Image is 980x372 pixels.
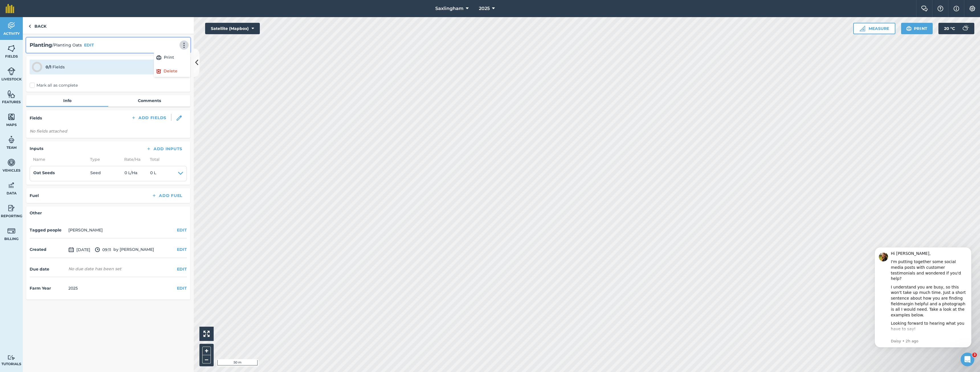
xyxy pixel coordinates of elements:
[87,156,121,162] span: Type
[30,285,66,291] h4: Farm Year
[906,25,912,32] img: svg+xml;base64,PHN2ZyB4bWxucz0iaHR0cDovL3d3dy53My5vcmcvMjAwMC9zdmciIHdpZHRoPSIxOSIgaGVpZ2h0PSIyNC...
[7,227,15,235] img: svg+xml;base64,PD94bWwgdmVyc2lvbj0iMS4wIiBlbmNvZGluZz0idXRmLTgiPz4KPCEtLSBHZW5lcmF0b3I6IEFkb2JlIE...
[203,331,210,337] img: Four arrows, one pointing top left, one top right, one bottom right and the last bottom left
[972,353,977,357] span: 3
[7,204,15,212] img: svg+xml;base64,PD94bWwgdmVyc2lvbj0iMS4wIiBlbmNvZGluZz0idXRmLTgiPz4KPCEtLSBHZW5lcmF0b3I6IEFkb2JlIE...
[156,68,161,75] img: svg+xml;base64,PHN2ZyB4bWxucz0iaHR0cDovL3d3dy53My5vcmcvMjAwMC9zdmciIHdpZHRoPSIxOCIgaGVpZ2h0PSIyNC...
[901,23,933,34] button: Print
[435,5,464,12] span: Saxlingham
[7,67,15,76] img: svg+xml;base64,PD94bWwgdmVyc2lvbj0iMS4wIiBlbmNvZGluZz0idXRmLTgiPz4KPCEtLSBHZW5lcmF0b3I6IEFkb2JlIE...
[938,23,974,34] button: 20 °C
[26,95,108,106] a: Info
[937,6,944,11] img: A question mark icon
[33,170,90,176] h4: Oat Seeds
[68,246,74,253] img: svg+xml;base64,PD94bWwgdmVyc2lvbj0iMS4wIiBlbmNvZGluZz0idXRmLTgiPz4KPCEtLSBHZW5lcmF0b3I6IEFkb2JlIE...
[30,242,187,258] div: by [PERSON_NAME]
[28,23,31,30] img: svg+xml;base64,PHN2ZyB4bWxucz0iaHR0cDovL3d3dy53My5vcmcvMjAwMC9zdmciIHdpZHRoPSI5IiBoZWlnaHQ9IjI0Ii...
[121,156,146,162] span: Rate/ Ha
[146,156,160,162] span: Total
[30,192,39,199] h4: Fuel
[30,227,66,233] h4: Tagged people
[853,23,895,34] button: Measure
[181,42,187,48] img: svg+xml;base64,PHN2ZyB4bWxucz0iaHR0cDovL3d3dy53My5vcmcvMjAwMC9zdmciIHdpZHRoPSIyMCIgaGVpZ2h0PSIyNC...
[177,246,187,253] button: EDIT
[30,246,66,253] h4: Created
[126,114,171,122] button: Add Fields
[95,246,111,253] span: 09:11
[33,170,183,178] summary: Oat SeedsSeed0 L/Ha0 L
[30,115,42,121] h4: Fields
[859,26,865,31] img: Ruler icon
[7,44,15,53] img: svg+xml;base64,PHN2ZyB4bWxucz0iaHR0cDovL3d3dy53My5vcmcvMjAwMC9zdmciIHdpZHRoPSI1NiIgaGVpZ2h0PSI2MC...
[7,355,15,360] img: svg+xml;base64,PD94bWwgdmVyc2lvbj0iMS4wIiBlbmNvZGluZz0idXRmLTgiPz4KPCEtLSBHZW5lcmF0b3I6IEFkb2JlIE...
[30,156,87,162] span: Name
[30,41,52,49] h2: Planting
[921,6,928,11] img: Two speech bubbles overlapping with the left bubble in the forefront
[961,353,974,366] iframe: Intercom live chat
[68,227,103,233] li: [PERSON_NAME]
[202,347,211,355] button: +
[156,54,162,61] img: svg+xml;base64,PHN2ZyB4bWxucz0iaHR0cDovL3d3dy53My5vcmcvMjAwMC9zdmciIHdpZHRoPSIxOSIgaGVpZ2h0PSIyNC...
[7,181,15,190] img: svg+xml;base64,PD94bWwgdmVyc2lvbj0iMS4wIiBlbmNvZGluZz0idXRmLTgiPz4KPCEtLSBHZW5lcmF0b3I6IEFkb2JlIE...
[177,285,187,291] button: EDIT
[46,64,51,70] strong: 0 / 1
[124,170,150,178] span: 0 L / Ha
[177,115,182,121] img: svg+xml;base64,PHN2ZyB3aWR0aD0iMTgiIGhlaWdodD0iMTgiIHZpZXdCb3g9IjAgMCAxOCAxOCIgZmlsbD0ibm9uZSIgeG...
[177,227,187,233] button: EDIT
[84,42,94,48] button: EDIT
[68,246,90,253] span: [DATE]
[30,129,67,134] em: No fields attached
[68,285,78,291] div: 2025
[30,82,78,88] label: Mark all as complete
[150,170,156,178] span: 0 L
[959,23,971,34] img: svg+xml;base64,PD94bWwgdmVyc2lvbj0iMS4wIiBlbmNvZGluZz0idXRmLTgiPz4KPCEtLSBHZW5lcmF0b3I6IEFkb2JlIE...
[52,42,82,48] span: / Planting Oats
[202,355,211,363] button: –
[7,113,15,121] img: svg+xml;base64,PHN2ZyB4bWxucz0iaHR0cDovL3d3dy53My5vcmcvMjAwMC9zdmciIHdpZHRoPSI1NiIgaGVpZ2h0PSI2MC...
[142,145,187,153] button: Add Inputs
[46,64,65,70] div: Fields
[30,145,43,152] h4: Inputs
[7,21,15,30] img: svg+xml;base64,PD94bWwgdmVyc2lvbj0iMS4wIiBlbmNvZGluZz0idXRmLTgiPz4KPCEtLSBHZW5lcmF0b3I6IEFkb2JlIE...
[7,135,15,144] img: svg+xml;base64,PD94bWwgdmVyc2lvbj0iMS4wIiBlbmNvZGluZz0idXRmLTgiPz4KPCEtLSBHZW5lcmF0b3I6IEFkb2JlIE...
[90,170,124,178] span: Seed
[866,239,980,357] iframe: Intercom notifications message
[154,52,190,63] a: Print
[177,266,187,272] button: EDIT
[6,4,14,13] img: fieldmargin Logo
[954,5,959,12] img: svg+xml;base64,PHN2ZyB4bWxucz0iaHR0cDovL3d3dy53My5vcmcvMjAwMC9zdmciIHdpZHRoPSIxNyIgaGVpZ2h0PSIxNy...
[969,6,976,11] img: A cog icon
[205,23,260,34] button: Satellite (Mapbox)
[23,17,52,34] a: Back
[7,158,15,167] img: svg+xml;base64,PD94bWwgdmVyc2lvbj0iMS4wIiBlbmNvZGluZz0idXRmLTgiPz4KPCEtLSBHZW5lcmF0b3I6IEFkb2JlIE...
[30,266,66,272] h4: Due date
[68,266,121,272] div: No due date has been set
[7,90,15,98] img: svg+xml;base64,PHN2ZyB4bWxucz0iaHR0cDovL3d3dy53My5vcmcvMjAwMC9zdmciIHdpZHRoPSI1NiIgaGVpZ2h0PSI2MC...
[154,66,190,77] a: Delete
[95,246,100,253] img: svg+xml;base64,PD94bWwgdmVyc2lvbj0iMS4wIiBlbmNvZGluZz0idXRmLTgiPz4KPCEtLSBHZW5lcmF0b3I6IEFkb2JlIE...
[147,192,187,200] button: Add Fuel
[30,210,187,216] h4: Other
[108,95,190,106] a: Comments
[944,23,955,34] span: 20 ° C
[479,5,490,12] span: 2025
